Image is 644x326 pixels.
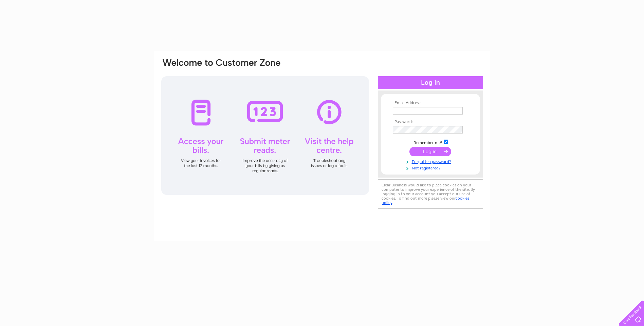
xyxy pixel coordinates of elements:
[409,147,451,156] input: Submit
[391,120,470,124] th: Password:
[382,196,469,205] a: cookies policy
[455,127,460,133] img: npw-badge-icon-locked.svg
[378,179,483,209] div: Clear Business would like to place cookies on your computer to improve your experience of the sit...
[393,164,470,171] a: Not registered?
[393,158,470,164] a: Forgotten password?
[455,108,460,114] img: npw-badge-icon-locked.svg
[391,139,470,145] td: Remember me?
[391,101,470,105] th: Email Address:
